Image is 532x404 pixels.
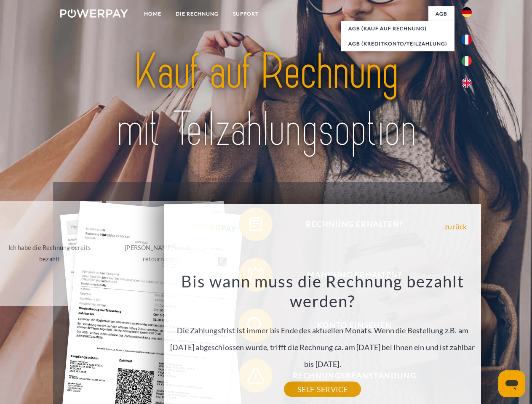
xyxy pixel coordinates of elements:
a: SUPPORT [226,6,266,21]
a: DIE RECHNUNG [168,6,226,21]
img: fr [462,35,472,45]
div: [PERSON_NAME] wurde retourniert [111,242,206,265]
div: Die Zahlungsfrist ist immer bis Ende des aktuellen Monats. Wenn die Bestellung z.B. am [DATE] abg... [169,271,476,389]
a: agb [428,6,454,21]
img: en [462,78,472,88]
a: Home [137,6,168,21]
img: it [462,56,472,66]
a: zurück [444,223,467,230]
img: logo-powerpay-white.svg [60,9,128,18]
h3: Bis wann muss die Rechnung bezahlt werden? [169,271,476,311]
a: AGB (Kauf auf Rechnung) [341,21,454,36]
img: de [462,7,472,17]
div: Ich habe die Rechnung bereits bezahlt [2,242,97,265]
img: title-powerpay_de.svg [80,40,452,161]
iframe: Schaltfläche zum Öffnen des Messaging-Fensters [498,370,525,397]
a: SELF-SERVICE [284,382,361,397]
a: AGB (Kreditkonto/Teilzahlung) [341,36,454,51]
